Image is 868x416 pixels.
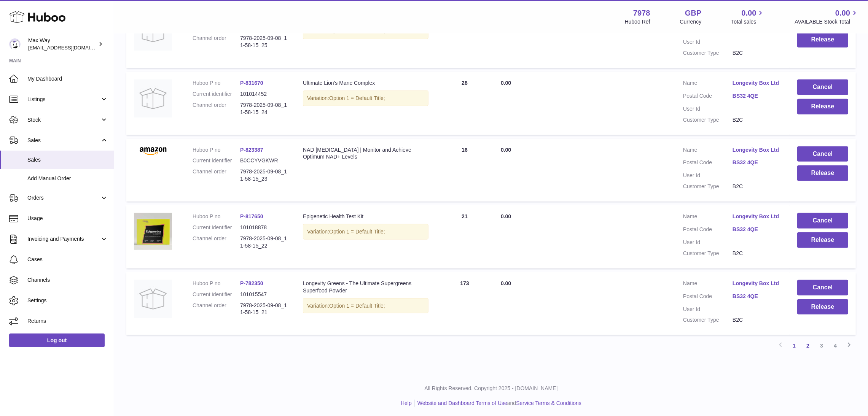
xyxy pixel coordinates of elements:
strong: GBP [685,8,701,18]
div: Variation: [303,298,428,314]
div: Ultimate Lion's Mane Complex [303,79,428,87]
a: Longevity Box Ltd [733,79,782,87]
span: Invoicing and Payments [27,235,100,243]
a: Service Terms & Conditions [516,400,581,406]
span: Option 1 = Default Title; [329,95,385,101]
dt: Current identifier [193,291,240,298]
dt: Current identifier [193,157,240,164]
a: P-823387 [240,147,263,153]
img: no-photo.jpg [134,79,172,117]
dt: Postal Code [683,92,733,102]
dt: Huboo P no [193,79,240,87]
dt: Huboo P no [193,280,240,287]
img: no-photo.jpg [134,280,172,318]
span: Orders [27,194,100,202]
dt: Customer Type [683,49,733,57]
a: BS32 4QE [733,293,782,300]
span: Settings [27,297,108,304]
dd: B2C [733,49,782,57]
dt: Customer Type [683,316,733,324]
a: Log out [9,333,105,347]
dt: Name [683,213,733,222]
span: Returns [27,318,108,325]
dt: Name [683,146,733,156]
span: 0.00 [835,8,850,18]
a: Longevity Box Ltd [733,280,782,287]
dd: 7978-2025-09-08_11-58-15_21 [240,302,288,316]
button: Cancel [797,213,848,229]
a: BS32 4QE [733,226,782,233]
span: Option 1 = Default Title; [329,229,385,235]
span: Listings [27,96,100,103]
dt: Customer Type [683,250,733,257]
span: Option 1 = Default Title; [329,303,385,309]
a: 0.00 Total sales [731,8,765,25]
a: Longevity Box Ltd [733,213,782,220]
dd: 7978-2025-09-08_11-58-15_24 [240,102,288,116]
td: 16 [436,139,493,202]
a: Website and Dashboard Terms of Use [417,400,507,406]
dd: 7978-2025-09-08_11-58-15_23 [240,168,288,183]
dd: B2C [733,316,782,324]
dt: Name [683,79,733,89]
dt: Postal Code [683,293,733,302]
dt: Channel order [193,235,240,249]
dt: User Id [683,306,733,313]
dt: Current identifier [193,224,240,231]
button: Release [797,232,848,248]
td: 21 [436,205,493,268]
dt: User Id [683,172,733,179]
span: 0.00 [501,147,511,153]
dt: Current identifier [193,91,240,98]
img: Epigenetics-Box-Front.jpg [134,213,172,250]
dt: User Id [683,38,733,46]
dd: 101015547 [240,291,288,298]
td: 173 [436,272,493,335]
div: Huboo Ref [625,18,650,25]
span: Usage [27,215,108,222]
span: 0.00 [501,213,511,219]
dd: B2C [733,116,782,124]
dd: B2C [733,183,782,190]
li: and [415,400,581,407]
span: Sales [27,156,108,164]
span: [EMAIL_ADDRESS][DOMAIN_NAME] [28,44,112,51]
td: 1768 [436,5,493,68]
a: BS32 4QE [733,92,782,100]
button: Cancel [797,280,848,295]
div: Epigenetic Health Test Kit [303,213,428,220]
span: Cases [27,256,108,263]
dt: Postal Code [683,226,733,235]
dt: Channel order [193,102,240,116]
dt: Huboo P no [193,213,240,220]
div: Variation: [303,224,428,240]
img: Max@LongevityBox.co.uk [9,38,21,50]
span: Sales [27,137,100,144]
dt: Customer Type [683,116,733,124]
a: 3 [815,339,828,352]
strong: 7978 [633,8,650,18]
div: Variation: [303,91,428,106]
a: Longevity Box Ltd [733,146,782,154]
dt: User Id [683,239,733,246]
span: AVAILABLE Stock Total [795,18,859,25]
dt: Postal Code [683,159,733,168]
dd: 7978-2025-09-08_11-58-15_25 [240,35,288,49]
a: BS32 4QE [733,159,782,166]
a: 0.00 AVAILABLE Stock Total [795,8,859,25]
div: Currency [680,18,702,25]
dt: Huboo P no [193,146,240,154]
div: NAD [MEDICAL_DATA] | Monitor and Achieve Optimum NAD+ Levels [303,146,428,161]
a: P-782350 [240,280,263,286]
span: Add Manual Order [27,175,108,182]
dt: Channel order [193,302,240,316]
a: 2 [801,339,815,352]
p: All Rights Reserved. Copyright 2025 - [DOMAIN_NAME] [120,385,862,392]
dt: Name [683,280,733,289]
div: Max Way [28,37,97,51]
dd: 7978-2025-09-08_11-58-15_22 [240,235,288,249]
div: Longevity Greens - The Ultimate Supergreens Superfood Powder [303,280,428,294]
dd: B0CCYVGKWR [240,157,288,164]
a: 4 [828,339,842,352]
dt: Channel order [193,35,240,49]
